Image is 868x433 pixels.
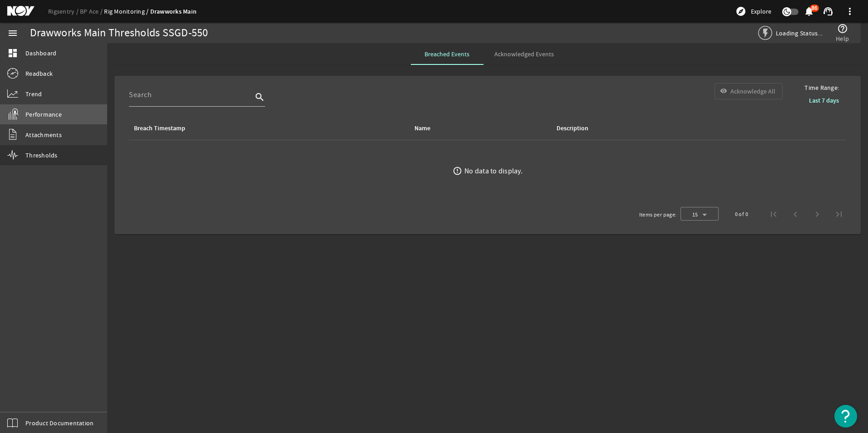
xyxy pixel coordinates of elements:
span: Time Range: [797,83,846,92]
div: 0 of 0 [735,210,748,219]
button: Last 7 days [802,92,846,108]
div: No data to display. [464,167,523,176]
mat-icon: explore [735,6,746,17]
span: Help [836,34,849,43]
span: Trend [25,89,42,98]
button: Open Resource Center [834,405,857,428]
div: Breach Timestamp [134,123,185,133]
span: Breached Events [424,51,469,57]
a: BP Ace [80,7,104,15]
div: Description [557,123,588,133]
span: Performance [25,110,62,119]
button: 86 [804,7,814,16]
span: Product Documentation [25,418,94,428]
span: Loading Status... [776,29,822,37]
mat-icon: help_outline [837,23,848,34]
span: Explore [751,7,771,16]
div: Breach Timestamp [133,123,402,133]
mat-icon: notifications [804,6,814,17]
mat-icon: error_outline [453,166,462,176]
span: Dashboard [25,49,56,58]
div: Name [413,123,544,133]
span: Readback [25,69,53,78]
a: Rigsentry [48,7,80,15]
span: Attachments [25,130,62,139]
b: Last 7 days [809,96,839,105]
div: Drawworks Main Thresholds SSGD-550 [30,29,208,38]
div: Name [414,123,430,133]
a: Rig Monitoring [104,7,150,15]
a: Drawworks Main [150,7,197,16]
span: Acknowledged Events [494,51,554,57]
mat-icon: dashboard [7,48,18,59]
input: Search [129,89,252,100]
div: Description [555,123,749,133]
mat-icon: menu [7,28,18,39]
button: Explore [732,4,775,19]
i: search [254,92,265,103]
div: Items per page: [639,210,677,219]
mat-icon: support_agent [823,6,833,17]
button: more_vert [839,0,861,22]
span: Thresholds [25,151,58,160]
